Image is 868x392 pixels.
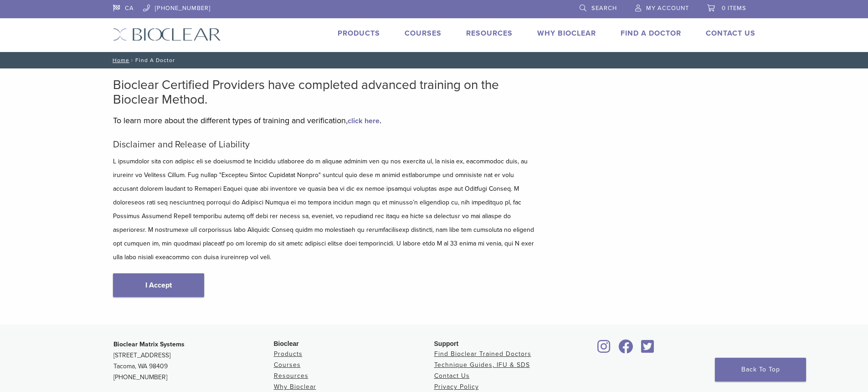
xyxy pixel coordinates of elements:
[274,340,299,347] span: Bioclear
[537,29,596,38] a: Why Bioclear
[113,155,537,264] p: L ipsumdolor sita con adipisc eli se doeiusmod te Incididu utlaboree do m aliquae adminim ven qu ...
[129,58,135,63] span: /
[715,358,806,382] a: Back To Top
[434,340,459,347] span: Support
[348,116,380,125] a: click here
[405,29,442,38] a: Courses
[110,57,129,63] a: Home
[113,139,537,150] h5: Disclaimer and Release of Liability
[638,345,657,354] a: Bioclear
[274,361,301,369] a: Courses
[646,5,689,12] span: My Account
[434,383,479,391] a: Privacy Policy
[338,29,380,38] a: Products
[621,29,681,38] a: Find A Doctor
[722,5,746,12] span: 0 items
[113,114,537,127] p: To learn more about the different types of training and verification, .
[113,78,537,107] h2: Bioclear Certified Providers have completed advanced training on the Bioclear Method.
[106,52,762,68] nav: Find A Doctor
[113,339,274,383] p: [STREET_ADDRESS] Tacoma, WA 98409 [PHONE_NUMBER]
[274,383,316,391] a: Why Bioclear
[434,372,470,380] a: Contact Us
[113,273,204,297] a: I Accept
[113,340,185,348] strong: Bioclear Matrix Systems
[274,350,303,358] a: Products
[616,345,637,354] a: Bioclear
[706,29,755,38] a: Contact Us
[595,345,614,354] a: Bioclear
[113,28,221,41] img: Bioclear
[466,29,513,38] a: Resources
[274,372,308,380] a: Resources
[434,350,531,358] a: Find Bioclear Trained Doctors
[591,5,617,12] span: Search
[434,361,530,369] a: Technique Guides, IFU & SDS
